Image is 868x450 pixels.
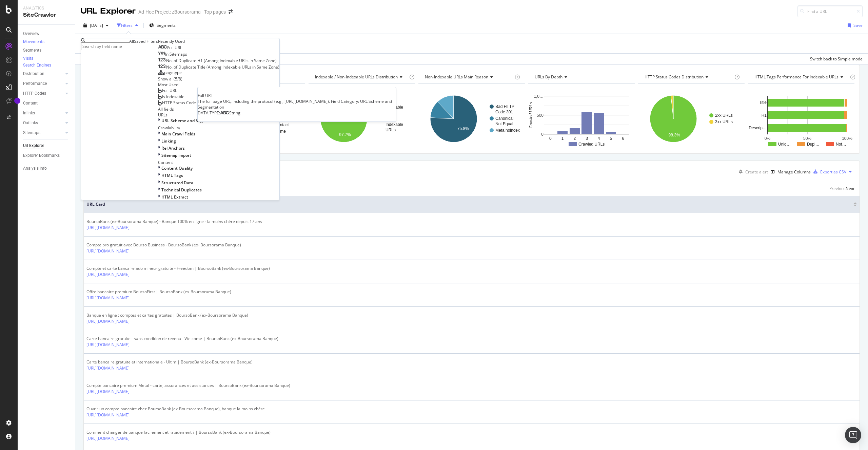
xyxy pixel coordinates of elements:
[715,119,733,124] text: 3xx URLs
[23,30,39,37] div: Overview
[166,64,279,70] span: No. of Duplicate Title (Among Indexable URLs in Same Zone)
[573,136,576,141] text: 2
[845,20,863,31] button: Save
[229,10,233,14] div: arrow-right-arrow-left
[276,129,286,134] text: home
[161,152,191,158] span: Sitemap import
[198,110,220,116] span: DATA TYPE:
[762,113,767,118] text: H1
[198,93,396,98] div: Full URL
[23,90,46,97] div: HTTP Codes
[777,169,811,175] div: Manage Columns
[23,47,70,54] a: Segments
[161,194,188,200] span: HTML Extract
[166,58,277,63] span: No. of Duplicate H1 (Among Indexable URLs in Same Zone)
[386,122,403,127] text: Indexable
[23,110,35,117] div: Inlinks
[229,110,240,116] span: String
[158,112,279,118] div: URLs
[853,22,863,28] div: Save
[495,121,513,126] text: Not Equal
[86,365,130,371] a: [URL][DOMAIN_NAME]
[495,116,513,121] text: Canonical
[158,38,279,44] div: Recently Used
[528,89,635,148] svg: A chart.
[768,168,811,176] button: Manage Columns
[161,131,195,137] span: Main Crawl Fields
[86,271,130,278] a: [URL][DOMAIN_NAME]
[161,138,176,144] span: Linking
[157,22,176,28] span: Segments
[715,113,733,118] text: 2xx URLs
[86,289,231,295] div: Offre bancaire premium BoursoFirst | BoursoBank (ex-Boursorama Banque)
[161,172,183,178] span: HTML Tags
[23,90,63,97] a: HTTP Codes
[86,412,130,418] a: [URL][DOMAIN_NAME]
[174,76,182,82] div: ( 5 / 8 )
[820,169,846,175] div: Export as CSV
[158,106,279,112] div: All fields
[749,126,767,130] text: Descrip…
[198,98,396,110] div: The full page URL, including the protocol (e.g., [URL][DOMAIN_NAME]). Field Category: URL Scheme ...
[23,80,63,87] a: Performance
[748,89,854,148] svg: A chart.
[161,187,202,193] span: Technical Duplicates
[23,129,63,136] a: Sitemaps
[495,128,520,133] text: Meta noindex
[81,20,111,31] button: [DATE]
[86,219,262,225] div: BoursoBank (ex-Boursorama Banque) - Banque 100% en ligne - la moins chère depuis 17 ans
[86,312,248,318] div: Banque en ligne : comptes et cartes gratuites | BoursoBank (ex-Boursorama Banque)
[668,133,680,137] text: 98.3%
[161,145,185,151] span: Rel Anchors
[765,136,771,141] text: 0%
[23,152,60,159] div: Explorer Bookmarks
[158,125,279,131] div: Crawlability
[533,72,629,82] h4: URLs by Depth
[457,126,469,131] text: 75.8%
[423,72,513,82] h4: Non-Indexable URLs Main Reason
[86,265,270,271] div: Compte et carte bancaire ado mineur gratuite - Freedom | BoursoBank (ex-Boursorama Banque)
[753,72,849,82] h4: HTML Tags Performance for Indexable URLs
[165,51,187,57] span: In Sitemaps
[14,98,20,104] div: Tooltip anchor
[736,166,768,177] button: Create alert
[158,160,279,165] div: Content
[638,89,745,148] svg: A chart.
[23,30,70,37] a: Overview
[745,169,768,175] div: Create alert
[23,47,41,54] div: Segments
[138,8,226,15] div: Ad-Hoc Project: zBoursorama - Top pages
[23,129,40,136] div: Sitemaps
[807,54,863,64] button: Switch back to Simple mode
[495,110,513,114] text: Code 301
[418,89,525,148] svg: A chart.
[23,165,47,172] div: Analysis Info
[90,22,103,28] span: 2025 Sep. 9th
[161,118,223,124] span: URL Scheme and Segmentation
[86,359,253,365] div: Carte bancaire gratuite et internationale - Ultim | BoursoBank (ex-Boursorama Banque)
[495,104,514,109] text: Bad HTTP
[778,142,791,147] text: Uniq…
[537,113,544,118] text: 500
[23,142,44,149] div: Url Explorer
[842,136,852,141] text: 100%
[561,136,564,141] text: 1
[162,100,196,106] span: HTTP Status Code
[846,186,854,191] div: Next
[622,136,624,141] text: 6
[529,102,533,128] text: Crawled URLs
[86,342,130,348] a: [URL][DOMAIN_NAME]
[158,76,174,82] div: Show all
[162,94,184,99] span: Is Indexable
[164,70,182,75] span: pagetype
[121,22,133,28] div: Filters
[797,5,863,17] input: Find a URL
[86,429,271,435] div: Comment changer de banque facilement et rapidement ? | BoursoBank (ex-Boursorama Banque)
[309,89,415,148] div: A chart.
[23,100,38,107] div: Content
[158,82,279,88] div: Most Used
[610,136,612,141] text: 5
